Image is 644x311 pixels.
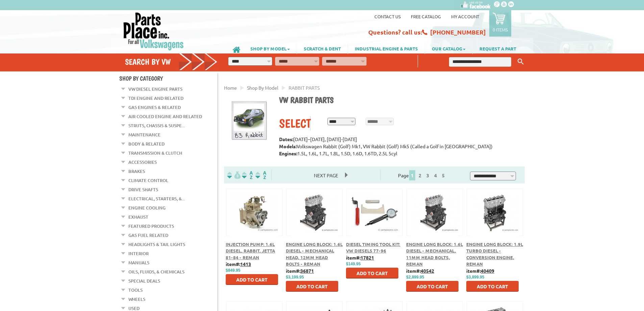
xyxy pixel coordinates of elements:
img: filterpricelow.svg [227,171,241,179]
a: Body & Related [128,139,165,148]
a: Engine Long Block: 1.6L Diesel - Mechanical Head, 12mm Head Bolts - Reman [286,241,343,267]
a: 3 [425,172,431,178]
a: SCRATCH & DENT [297,43,348,54]
h4: Shop By Category [119,75,217,82]
a: Shop By Model [247,85,278,91]
a: Oils, Fluids, & Chemicals [128,267,184,276]
div: Select [279,116,310,131]
a: Diesel Timing Tool Kit: VW Diesels 77-96 [346,241,400,254]
button: Add to Cart [226,274,278,285]
b: item#: [466,268,494,274]
a: Featured Products [128,222,174,230]
a: Accessories [128,158,157,166]
a: Gas Engines & Related [128,103,181,112]
div: Page [380,170,465,180]
u: 40409 [481,268,494,274]
span: $3,899.95 [466,275,484,280]
a: Transmission & Clutch [128,149,182,157]
a: Contact us [374,14,401,19]
a: Free Catalog [411,14,441,19]
img: Rabbit [229,101,269,141]
span: Add to Cart [417,283,448,289]
a: SHOP BY MODEL [244,43,297,54]
button: Add to Cart [286,281,338,292]
u: 17821 [361,254,374,261]
h1: VW Rabbit parts [279,95,520,106]
h4: Search by VW [125,57,218,67]
button: Add to Cart [466,281,519,292]
span: $3,199.95 [286,275,304,280]
a: Home [224,85,237,91]
a: 4 [432,172,439,178]
a: 0 items [489,10,511,37]
b: item#: [226,261,251,267]
a: Manuals [128,258,149,267]
a: Headlights & Tail Lights [128,240,185,249]
a: Next Page [307,172,345,178]
span: $149.95 [346,262,361,266]
a: Electrical, Starters, &... [128,194,185,203]
a: Interior [128,249,149,258]
p: [DATE]–[DATE], [DATE]-[DATE] Volkswagen Rabbit (Golf) Mk1, VW Rabbit (Golf) Mk5 (Called a Golf in... [279,136,520,157]
a: Gas Fuel Related [128,231,168,240]
button: Add to Cart [406,281,459,292]
img: Sort by Headline [241,171,254,179]
a: REQUEST A PART [473,43,523,54]
button: Add to Cart [346,268,398,279]
b: item#: [406,268,434,274]
a: Drive Shafts [128,185,158,194]
strong: Models: [279,143,297,149]
span: Add to Cart [236,276,268,283]
span: Next Page [307,170,345,180]
a: Maintenance [128,130,160,139]
span: $849.95 [226,268,240,273]
a: Tools [128,286,143,294]
a: My Account [451,14,479,19]
span: RABBIT PARTS [289,85,320,91]
span: 1 [409,170,415,180]
span: $2,899.95 [406,275,424,280]
a: Air Cooled Engine and Related [128,112,202,121]
a: Brakes [128,167,145,176]
span: Add to Cart [477,283,508,289]
a: Injection Pump: 1.6L Diesel, Rabbit, Jetta 81-84 - Reman [226,241,275,260]
a: INDUSTRIAL ENGINE & PARTS [348,43,425,54]
a: Exhaust [128,213,148,221]
a: 2 [417,172,423,178]
p: 0 items [493,27,508,32]
u: 40542 [421,268,434,274]
a: Wheels [128,295,145,304]
strong: Engines: [279,150,297,156]
strong: Dates: [279,136,293,142]
a: Engine Long Block: 1.9L Turbo Diesel - Conversion Engine, Reman [466,241,523,267]
b: item#: [286,268,314,274]
img: Sort by Sales Rank [254,171,268,179]
button: Keyword Search [516,56,526,67]
a: VW Diesel Engine Parts [128,85,182,93]
u: 36871 [300,268,314,274]
u: 1413 [240,261,251,267]
a: Special Deals [128,276,160,285]
a: OUR CATALOG [425,43,472,54]
a: Engine Long Block: 1.6L Diesel - Mechanical, 11mm Head Bolts, Reman [406,241,463,267]
a: Struts, Chassis & Suspe... [128,121,185,130]
span: Add to Cart [296,283,328,289]
a: Climate Control [128,176,168,185]
img: Parts Place Inc! [123,12,184,51]
a: TDI Engine and Related [128,94,183,103]
b: item#: [346,254,374,261]
a: Engine Cooling [128,203,166,212]
a: 5 [440,172,446,178]
span: Add to Cart [356,270,388,276]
